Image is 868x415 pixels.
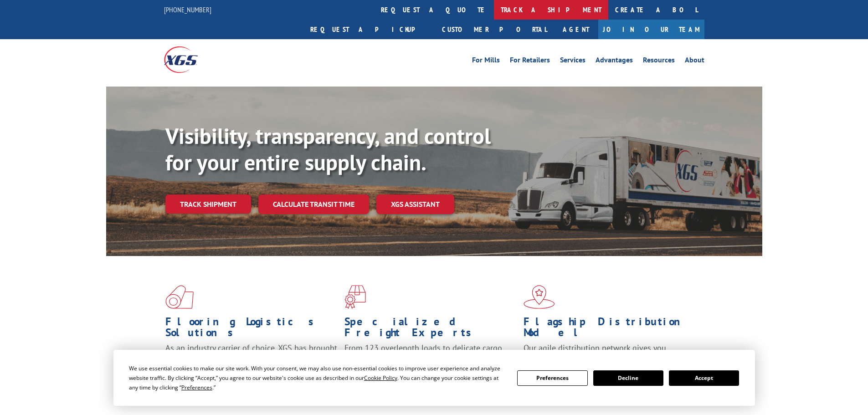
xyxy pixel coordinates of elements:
a: Customer Portal [435,20,554,39]
a: [PHONE_NUMBER] [164,5,211,14]
h1: Flagship Distribution Model [524,316,696,343]
img: xgs-icon-focused-on-flooring-red [344,285,366,309]
span: As an industry carrier of choice, XGS has brought innovation and dedication to flooring logistics... [165,343,337,375]
button: Accept [669,370,739,386]
span: Preferences [181,384,212,391]
a: About [685,56,704,67]
button: Preferences [517,370,587,386]
p: From 123 overlength loads to delicate cargo, our experienced staff knows the best way to move you... [344,343,517,383]
button: Decline [593,370,663,386]
h1: Flooring Logistics Solutions [165,316,338,343]
a: Agent [554,20,598,39]
span: Our agile distribution network gives you nationwide inventory management on demand. [524,343,691,364]
a: Request a pickup [303,20,435,39]
img: xgs-icon-total-supply-chain-intelligence-red [165,285,194,309]
a: For Retailers [510,56,550,67]
a: Advantages [596,56,633,67]
a: For Mills [472,56,500,67]
b: Visibility, transparency, and control for your entire supply chain. [165,122,491,176]
a: Join Our Team [598,20,704,39]
img: xgs-icon-flagship-distribution-model-red [524,285,555,309]
a: Calculate transit time [258,195,369,214]
a: Track shipment [165,195,251,214]
h1: Specialized Freight Experts [344,316,517,343]
a: Services [560,56,586,67]
a: XGS ASSISTANT [376,195,454,214]
div: We use essential cookies to make our site work. With your consent, we may also use non-essential ... [129,364,506,392]
a: Resources [643,56,675,67]
div: Cookie Consent Prompt [113,350,755,406]
span: Cookie Policy [364,374,397,382]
